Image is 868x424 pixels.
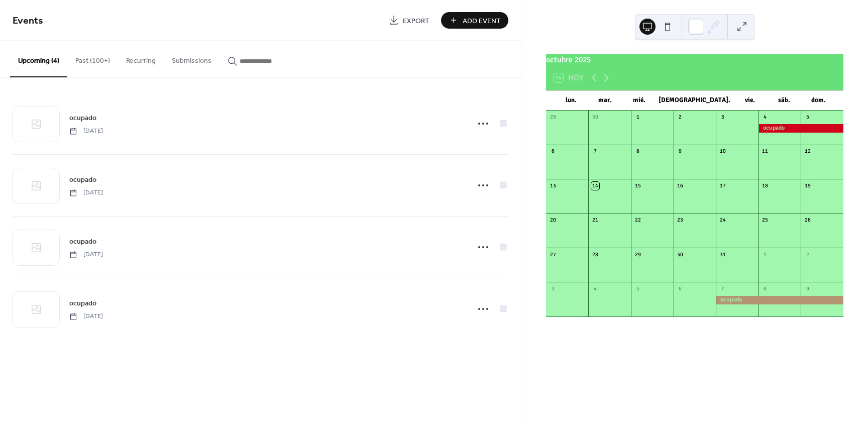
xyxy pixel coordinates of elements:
div: octubre 2025 [546,54,843,66]
span: ocupado [69,298,96,309]
div: mié. [622,90,657,111]
div: 6 [549,148,557,155]
button: Submissions [164,41,220,76]
div: 1 [762,251,769,258]
div: 21 [591,217,599,224]
div: 19 [804,182,811,189]
button: Add Event [441,12,508,29]
div: 7 [591,148,599,155]
div: 14 [591,182,599,189]
span: [DATE] [69,250,103,259]
a: ocupado [69,174,96,185]
span: Events [13,11,43,31]
div: 17 [719,182,726,189]
div: 22 [634,217,641,224]
span: ocupado [69,113,96,124]
div: 31 [719,251,726,258]
div: 18 [762,182,769,189]
span: Add Event [463,16,501,26]
a: ocupado [69,297,96,309]
a: Export [381,12,437,29]
div: 7 [719,285,726,292]
div: 4 [591,285,599,292]
div: 5 [804,114,811,121]
div: 28 [591,251,599,258]
div: 2 [804,251,811,258]
div: 9 [677,148,684,155]
span: Export [403,16,429,26]
div: ocupado [716,296,843,304]
div: 29 [549,114,557,121]
div: mar. [588,90,622,111]
div: ocupado [758,124,843,133]
div: 13 [549,182,557,189]
div: 29 [634,251,641,258]
span: [DATE] [69,127,103,136]
span: [DATE] [69,312,103,321]
div: 25 [762,217,769,224]
div: 8 [634,148,641,155]
div: 2 [677,114,684,121]
div: 24 [719,217,726,224]
span: ocupado [69,237,96,247]
a: ocupado [69,112,96,124]
div: 9 [804,285,811,292]
div: 27 [549,251,557,258]
span: [DATE] [69,188,103,197]
div: 1 [634,114,641,121]
div: 10 [719,148,726,155]
div: 6 [677,285,684,292]
div: lun. [554,90,588,111]
a: ocupado [69,236,96,247]
button: Upcoming (4) [10,41,67,77]
div: 30 [591,114,599,121]
div: 12 [804,148,811,155]
div: 26 [804,217,811,224]
div: dom. [801,90,835,111]
div: 23 [677,217,684,224]
div: 5 [634,285,641,292]
div: 4 [762,114,769,121]
button: Recurring [118,41,164,76]
div: vie. [733,90,767,111]
div: sáb. [767,90,801,111]
div: 3 [549,285,557,292]
div: 3 [719,114,726,121]
div: 15 [634,182,641,189]
div: 11 [762,148,769,155]
div: 16 [677,182,684,189]
div: 8 [762,285,769,292]
div: [DEMOGRAPHIC_DATA]. [656,90,733,111]
button: Past (100+) [67,41,118,76]
span: ocupado [69,175,96,185]
div: 30 [677,251,684,258]
div: 20 [549,217,557,224]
